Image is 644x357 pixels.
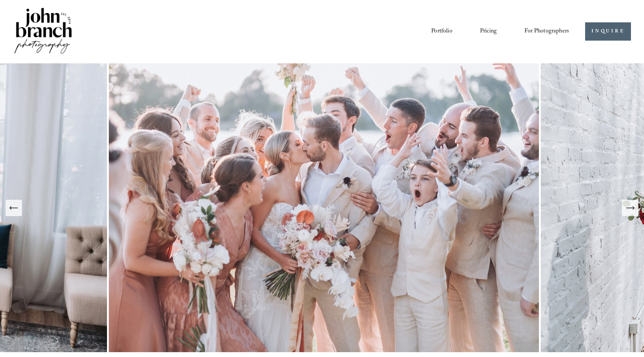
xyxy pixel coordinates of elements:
[6,200,22,216] button: Previous Slide
[13,6,73,57] img: John Branch IV Photography
[480,25,497,38] a: Pricing
[585,22,631,41] a: INQUIRE
[431,25,452,38] a: Portfolio
[524,25,569,38] a: folder dropdown
[107,63,541,353] img: A wedding party celebrating outdoors, featuring a bride and groom kissing amidst cheering bridesm...
[524,26,569,37] span: For Photographers
[622,200,638,216] button: Next Slide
